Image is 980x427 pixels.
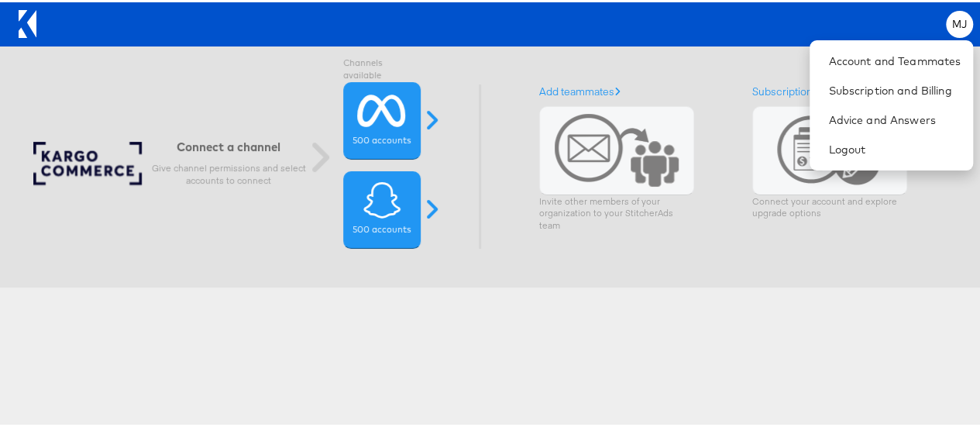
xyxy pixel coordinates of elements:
h6: Connect a channel [151,137,306,152]
label: 500 accounts [352,133,411,145]
label: Channels available [343,55,421,80]
a: Logout [828,139,961,155]
a: Subscription and Billing [828,81,961,96]
a: Add teammates [539,82,621,96]
a: Subscription & billing [752,82,858,96]
label: 500 accounts [352,222,411,234]
a: Account and Teammates [828,51,961,67]
span: MJ [952,17,968,27]
p: Invite other members of your organization to your StitcherAds team [539,193,694,229]
p: Give channel permissions and select accounts to connect [151,160,306,184]
a: Advice and Answers [828,110,961,126]
p: Connect your account and explore upgrade options [752,193,907,218]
